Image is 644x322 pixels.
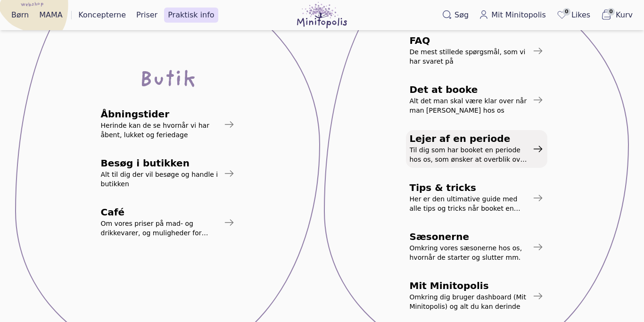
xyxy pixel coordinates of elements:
span: Tips & tricks [410,183,528,192]
span: Herinde kan de se hvornår vi har åbent, lukket og feriedage [101,121,220,140]
a: Lejer af en periodeTil dig som har booket en periode hos os, som ønsker at overblik over processer [406,130,547,168]
span: Besøg i butikken [101,158,220,168]
div: Butik [139,72,196,91]
a: Besøg i butikkenAlt til dig der vil besøge og handle i butikken [97,155,239,192]
a: Praktisk info [164,8,218,23]
span: Alt til dig der vil besøge og handle i butikken [101,170,220,189]
a: MAMA [35,8,66,23]
span: Kurv [616,9,633,21]
button: 0Kurv [597,7,636,23]
span: Omkring dig bruger dashboard (Mit Minitopolis) og alt du kan derinde [410,292,528,311]
a: FAQDe mest stillede spørgsmål, som vi har svaret på [406,32,547,70]
span: Sæsonerne [410,232,528,241]
span: Om vores priser på mad- og drikkevarer, og muligheder for bestilling [101,219,220,238]
a: Børn [8,8,33,23]
span: De mest stillede spørgsmål, som vi har svaret på [410,47,528,66]
a: Mit Minitopolis [475,8,550,23]
a: 0Likes [553,7,594,23]
span: Her er den ultimative guide med alle tips og tricks når booket en periode hos os [410,194,528,213]
span: 0 [607,8,615,16]
a: Tips & tricksHer er den ultimative guide med alle tips og tricks når booket en periode hos os [406,179,547,217]
span: FAQ [410,36,528,45]
span: Åbningstider [101,109,220,119]
span: Mit Minitopolis [491,9,546,21]
a: Priser [132,8,161,23]
a: Koncepterne [74,8,130,23]
span: Omkring vores sæsonerne hos os, hvornår de starter og slutter mm. [410,243,528,262]
span: Til dig som har booket en periode hos os, som ønsker at overblik over processer [410,145,528,164]
a: CaféOm vores priser på mad- og drikkevarer, og muligheder for bestilling [97,204,239,241]
a: Mit MinitopolisOmkring dig bruger dashboard (Mit Minitopolis) og alt du kan derinde [406,277,547,315]
span: 0 [563,8,570,16]
span: Café [101,207,220,217]
span: Søg [454,9,469,21]
a: ÅbningstiderHerinde kan de se hvornår vi har åbent, lukket og feriedage [97,106,239,143]
span: Lejer af en periode [410,134,528,143]
span: Likes [571,9,590,21]
img: Minitopolis logo [297,2,347,28]
a: Det at bookeAlt det man skal være klar over når man [PERSON_NAME] hos os [406,81,547,119]
a: SæsonerneOmkring vores sæsonerne hos os, hvornår de starter og slutter mm. [406,228,547,266]
span: Alt det man skal være klar over når man [PERSON_NAME] hos os [410,96,528,115]
span: Det at booke [410,85,528,94]
button: Søg [438,8,472,23]
span: Mit Minitopolis [410,281,528,290]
